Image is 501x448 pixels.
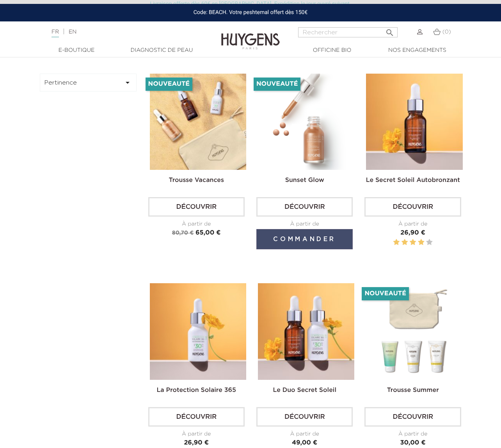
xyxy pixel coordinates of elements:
div: À partir de [364,220,461,228]
img: Trousse Summer [366,283,462,379]
img: Le Duo Secret Soleil [258,283,354,379]
i:  [123,78,132,87]
a: Découvrir [364,197,461,217]
img: Le Secret Soleil Autobronzant [366,74,462,170]
span: (0) [442,29,451,35]
a: Trousse Vacances [169,177,224,183]
label: 4 [418,238,424,247]
a: FR [52,29,59,37]
span: 26,90 € [400,230,425,236]
img: Huygens [221,21,280,51]
li: Nouveauté [146,78,192,91]
a: Découvrir [148,197,245,217]
a: La Protection Solaire 365 [156,387,236,393]
li: Nouveauté [362,287,409,300]
div: | [48,27,203,37]
i:  [385,26,394,35]
label: 1 [393,238,400,247]
img: La Trousse vacances [150,74,246,170]
label: 5 [426,238,432,247]
a: Nos engagements [378,46,456,55]
div: À partir de [148,220,245,228]
a: Le Duo Secret Soleil [273,387,336,393]
label: 2 [402,238,408,247]
li: Nouveauté [254,78,300,91]
button: Pertinence [40,74,137,92]
span: 49,00 € [292,440,317,446]
span: 65,00 € [195,230,221,236]
div: À partir de [256,220,353,228]
a: Trousse Summer [387,387,439,393]
a: Sunset Glow [285,177,324,183]
span: 30,00 € [400,440,426,446]
input: Rechercher [298,27,398,37]
a: EN [69,29,76,35]
div: À partir de [256,430,353,438]
div: À partir de [364,430,461,438]
label: 3 [410,238,416,247]
a: Découvrir [364,407,461,427]
img: La Protection Solaire 365 [150,283,246,379]
span: 80,70 € [172,230,194,236]
a: Diagnostic de peau [123,46,201,55]
a: Découvrir [256,197,353,217]
span: 26,90 € [184,440,209,446]
a: Le Secret Soleil Autobronzant [366,177,460,183]
div: À partir de [148,430,245,438]
a: E-Boutique [37,46,115,55]
a: Découvrir [256,407,353,427]
button: Commander [256,229,353,249]
button:  [383,25,397,35]
a: Officine Bio [293,46,371,55]
a: Découvrir [148,407,245,427]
